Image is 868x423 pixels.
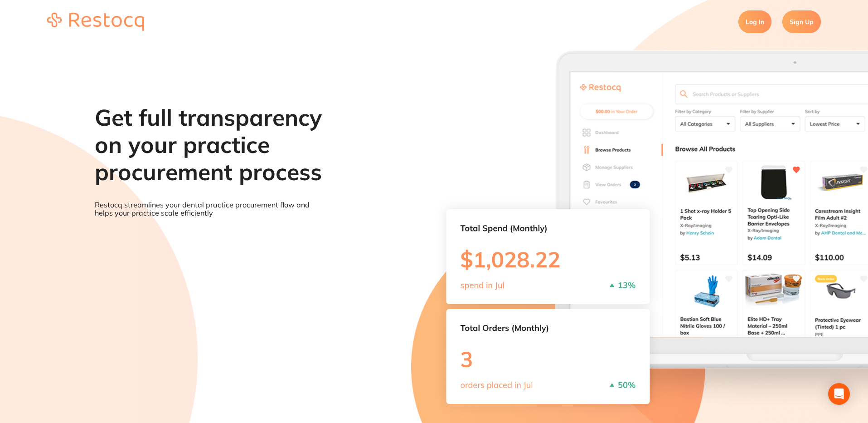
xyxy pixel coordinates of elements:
[828,383,850,405] div: Open Intercom Messenger
[738,10,771,33] a: Log In
[95,104,323,186] h1: Get full transparency on your practice procurement process
[47,13,144,31] img: restocq_logo.svg
[782,10,821,33] a: Sign Up
[95,201,323,217] p: Restocq streamlines your dental practice procurement flow and helps your practice scale efficiently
